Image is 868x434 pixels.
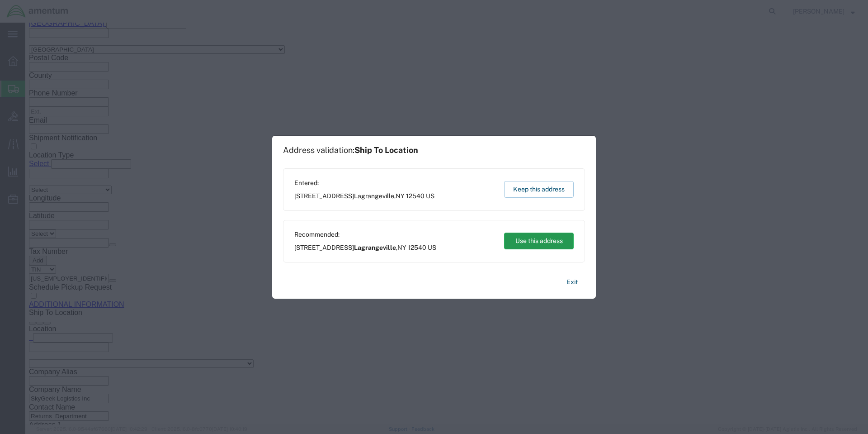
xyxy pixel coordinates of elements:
[354,192,394,200] span: Lagrangeville
[396,192,405,200] span: NY
[354,145,418,155] span: Ship To Location
[294,243,436,253] span: [STREET_ADDRESS] ,
[354,244,396,251] span: Lagrangeville
[397,244,406,251] span: NY
[294,191,434,201] span: [STREET_ADDRESS] ,
[428,244,436,251] span: US
[294,178,434,188] span: Entered:
[408,244,426,251] span: 12540
[504,181,574,198] button: Keep this address
[559,274,585,290] button: Exit
[294,230,436,239] span: Recommended:
[504,233,574,249] button: Use this address
[283,145,418,155] h1: Address validation:
[406,192,425,200] span: 12540
[426,192,434,200] span: US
